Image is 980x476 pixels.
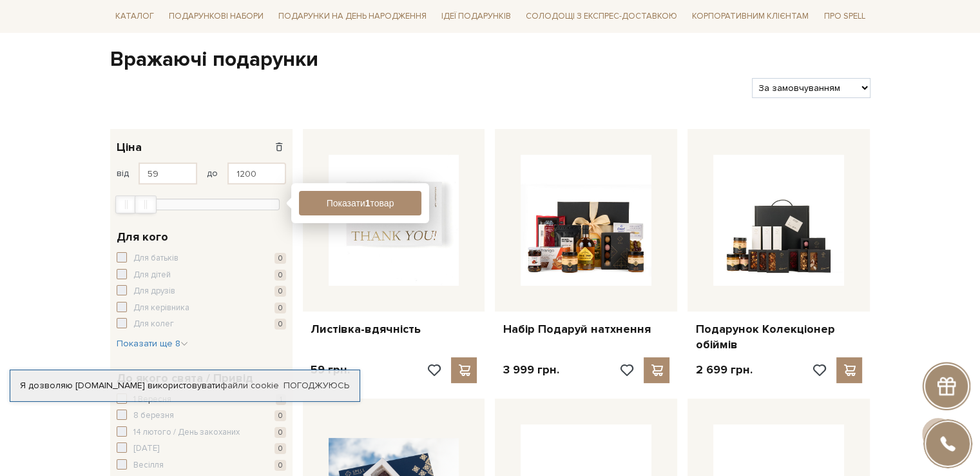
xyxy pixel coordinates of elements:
button: Для дітей 0 [117,269,286,282]
a: Листівка-вдячність [311,322,477,337]
span: від [117,168,129,179]
span: Весілля [133,459,164,472]
span: 0 [274,302,286,313]
div: Я дозволяю [DOMAIN_NAME] використовувати [10,380,360,392]
button: Для керівника 0 [117,302,286,315]
span: [DATE] [133,442,159,455]
button: Для батьків 0 [117,252,286,265]
a: файли cookie [220,380,279,391]
span: Для колег [133,318,174,331]
button: Показати1товар [299,191,421,215]
button: Показати ще 8 [117,337,188,350]
button: Для друзів 0 [117,285,286,298]
span: 14 лютого / День закоханих [133,426,240,439]
span: 0 [274,253,286,264]
span: 0 [274,286,286,297]
span: Ціна [117,139,142,156]
button: 8 березня 0 [117,410,286,422]
button: 14 лютого / День закоханих 0 [117,426,286,439]
span: Каталог [110,6,159,26]
span: Подарункові набори [164,6,269,26]
span: 0 [274,460,286,471]
span: 0 [274,443,286,454]
a: Подарунок Колекціонер обіймів [695,322,862,352]
button: Для колег 0 [117,318,286,331]
span: Для керівника [133,302,189,315]
span: Показати ще 8 [117,338,188,349]
p: 59 грн. [311,362,350,377]
a: Корпоративним клієнтам [687,5,814,27]
span: Подарунки на День народження [273,6,432,26]
span: до [207,168,218,179]
input: Ціна [139,163,197,184]
span: 0 [274,427,286,438]
div: Min [115,195,137,213]
a: Солодощі з експрес-доставкою [521,5,682,27]
button: [DATE] 0 [117,442,286,455]
span: Про Spell [818,6,870,26]
span: 8 березня [133,410,174,422]
p: 3 999 грн. [503,362,559,377]
span: Для батьків [133,252,178,265]
span: 1 [276,394,286,405]
img: Листівка-вдячність [329,155,459,286]
span: 0 [274,270,286,281]
span: Ідеї подарунків [436,6,516,26]
a: Набір Подаруй натхнення [503,322,669,337]
a: Погоджуюсь [283,380,349,392]
button: Весілля 0 [117,459,286,472]
span: Для друзів [133,285,175,298]
h1: Вражаючі подарунки [110,46,870,74]
span: Для дітей [133,269,171,282]
span: Для кого [117,228,168,246]
span: 0 [274,410,286,421]
div: Max [135,195,157,213]
b: 1 [365,198,370,208]
p: 2 699 грн. [695,362,752,377]
input: Ціна [227,163,286,184]
span: 0 [274,319,286,330]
